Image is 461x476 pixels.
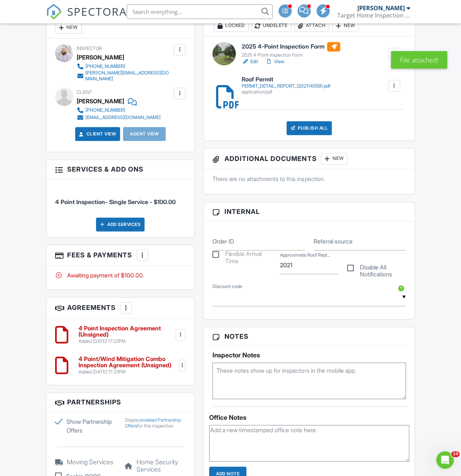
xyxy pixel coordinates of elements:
[78,369,177,375] div: Added [DATE] 17:23PM
[46,297,194,318] h3: Agreements
[337,12,410,19] div: Target Home Inspection Co.
[78,338,174,344] div: Added [DATE] 17:23PM
[55,458,116,466] h5: Moving Services
[125,458,185,473] h5: Home Security Services
[127,4,273,19] input: Search everything...
[77,89,92,95] span: Client
[77,96,124,107] div: [PERSON_NAME]
[294,20,329,32] div: Attach
[85,70,172,82] div: [PERSON_NAME][EMAIL_ADDRESS][DOMAIN_NAME]
[242,83,330,89] div: PERMIT_DETAIL_REPORT_(202114059).pdf
[78,356,177,375] a: 4 Point/Wind Mitigation Combo Inspection Agreement (Unsigned) Added [DATE] 17:23PM
[204,327,414,346] h3: Notes
[46,245,194,266] h3: Fees & Payments
[204,202,414,221] h3: Internal
[347,264,406,273] label: Disable All Notifications
[78,356,177,369] h6: 4 Point/Wind Mitigation Combo Inspection Agreement (Unsigned)
[55,271,185,279] div: Awaiting payment of $100.00.
[321,153,347,165] div: New
[242,52,340,58] div: 2025 4-Point Inspection Form
[451,451,460,457] span: 10
[209,414,409,421] div: Office Notes
[55,185,185,212] li: Service: 4 Point Inspection- Single Service
[214,20,249,32] div: Locked
[212,237,234,245] label: Order ID
[77,114,161,121] a: [EMAIL_ADDRESS][DOMAIN_NAME]
[242,76,330,95] a: Roof Permit PERMIT_DETAIL_REPORT_(202114059).pdf application/pdf
[46,393,194,412] h3: Partnerships
[85,64,125,69] div: [PHONE_NUMBER]
[242,58,258,65] a: Edit
[85,115,161,120] div: [EMAIL_ADDRESS][DOMAIN_NAME]
[67,4,127,19] span: SPECTORA
[212,283,242,290] label: Discount code
[85,107,125,113] div: [PHONE_NUMBER]
[314,237,353,245] label: Referral source
[280,256,338,274] input: Approximate Roof Replacement Year (if known)
[46,160,194,179] h3: Services & Add ons
[280,252,330,258] label: Approximate Roof Replacement Year (if known)
[332,20,359,32] div: New
[55,198,176,206] span: 4 Point Inspection- Single Service - $100.00
[204,149,414,169] h3: Additional Documents
[242,42,340,58] a: 2025 4-Point Inspection Form 2025 4-Point Inspection Form
[391,51,447,69] div: File attached!
[77,107,161,114] a: [PHONE_NUMBER]
[77,70,172,82] a: [PERSON_NAME][EMAIL_ADDRESS][DOMAIN_NAME]
[242,42,340,51] h6: 2025 4-Point Inspection Form
[242,89,330,95] div: application/pdf
[265,58,284,65] a: View
[212,352,406,359] h5: Inspector Notes
[55,22,82,34] div: New
[77,52,124,63] div: [PERSON_NAME]
[212,175,406,183] p: There are no attachments to this inspection.
[55,417,116,435] label: Show Partnership Offers
[242,76,330,83] h6: Roof Permit
[77,63,172,70] a: [PHONE_NUMBER]
[212,250,271,260] label: Flexible Arrival Time
[125,417,181,429] a: enabled Partnership Offers
[436,451,454,469] iframe: Intercom live chat
[78,325,174,338] h6: 4 Point Inspection Agreement (Unsigned)
[287,121,332,135] div: Publish All
[78,130,116,138] a: Client View
[46,4,62,20] img: The Best Home Inspection Software - Spectora
[96,218,145,231] div: Add Services
[357,4,405,12] div: [PERSON_NAME]
[251,20,291,32] div: Undelete
[78,325,174,345] a: 4 Point Inspection Agreement (Unsigned) Added [DATE] 17:23PM
[46,10,127,25] a: SPECTORA
[125,417,185,429] div: Display for this inspection.
[77,46,102,51] span: Inspector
